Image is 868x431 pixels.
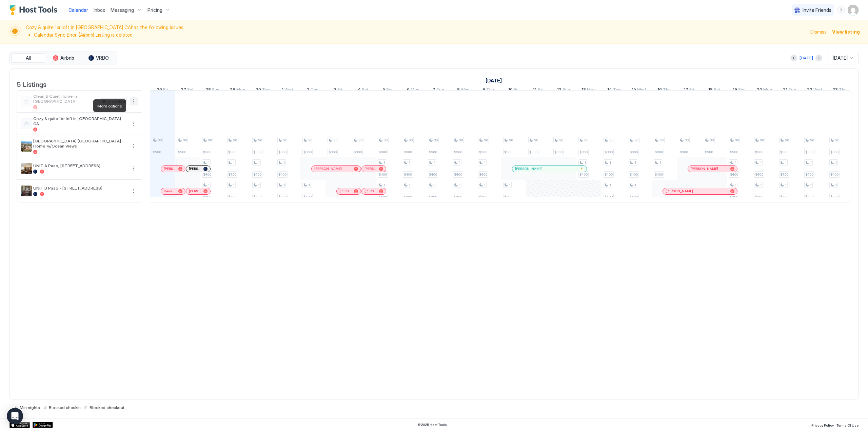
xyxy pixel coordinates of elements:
[730,172,738,177] span: $400
[609,183,611,187] span: 1
[537,87,544,94] span: Sat
[179,85,195,95] a: September 27, 2025
[308,138,312,142] span: 30
[634,160,636,165] span: 1
[411,87,419,94] span: Mon
[97,103,122,109] span: More options
[130,164,138,173] div: menu
[832,28,860,35] span: View listing
[94,7,105,13] span: Inbox
[587,87,596,94] span: Mon
[187,87,194,94] span: Sat
[33,116,127,126] span: Cozy & quite 1br loft in [GEOGRAPHIC_DATA] CA
[730,150,738,154] span: $300
[531,85,546,95] a: October 11, 2025
[481,85,496,95] a: October 9, 2025
[130,142,138,150] div: menu
[581,87,586,94] span: 13
[383,138,388,142] span: 30
[417,423,447,427] span: © 2025 Host Tools
[356,85,370,95] a: October 4, 2025
[258,160,260,165] span: 1
[379,150,387,154] span: $300
[831,85,848,95] a: October 23, 2025
[708,87,713,94] span: 18
[262,87,270,94] span: Tue
[810,28,827,35] div: Dismiss
[457,87,460,94] span: 8
[364,166,376,171] span: [PERSON_NAME]
[21,163,32,174] div: listing image
[482,87,485,94] span: 9
[329,150,337,154] span: $300
[208,183,210,187] span: 1
[790,55,797,61] button: Previous month
[68,7,88,13] span: Calendar
[203,150,211,154] span: $300
[258,183,260,187] span: 1
[362,87,368,94] span: Sat
[630,172,638,177] span: $400
[833,55,848,61] span: [DATE]
[280,85,295,95] a: October 1, 2025
[379,195,387,199] span: $400
[278,195,287,199] span: $400
[434,160,435,165] span: 1
[130,187,138,195] div: menu
[284,87,293,94] span: Wed
[836,423,859,427] span: Terms Of Use
[157,87,162,94] span: 26
[509,183,511,187] span: 1
[563,87,570,94] span: Sun
[404,172,412,177] span: $400
[278,150,287,154] span: $300
[208,160,210,165] span: 1
[630,85,648,95] a: October 15, 2025
[760,183,762,187] span: 1
[630,195,638,199] span: $400
[785,138,789,142] span: 30
[358,87,361,94] span: 4
[155,85,170,95] a: September 26, 2025
[283,138,287,142] span: 30
[837,6,845,14] div: menu
[680,150,688,154] span: $300
[436,87,444,94] span: Tue
[807,87,812,94] span: 22
[554,150,563,154] span: $300
[303,150,312,154] span: $300
[486,87,494,94] span: Thu
[256,87,261,94] span: 30
[691,166,718,171] span: [PERSON_NAME]
[455,85,471,95] a: October 8, 2025
[805,195,813,199] span: $400
[637,87,646,94] span: Wed
[783,87,787,94] span: 21
[9,422,30,428] div: App Store
[33,94,98,104] span: Clean & Quiet Home in [GEOGRAPHIC_DATA]
[630,150,638,154] span: $300
[800,55,813,61] div: [DATE]
[655,172,663,177] span: $400
[763,87,772,94] span: Mon
[21,185,32,196] div: listing image
[354,150,362,154] span: $300
[253,172,261,177] span: $400
[730,195,738,199] span: $400
[811,423,834,427] span: Privacy Policy
[164,189,176,193] span: Denver [PERSON_NAME]
[332,85,344,95] a: October 3, 2025
[835,160,837,165] span: 1
[810,160,812,165] span: 1
[409,138,413,142] span: 30
[609,138,613,142] span: 30
[632,87,636,94] span: 15
[404,195,412,199] span: $400
[479,195,487,199] span: $400
[405,85,421,95] a: October 6, 2025
[311,87,318,94] span: Thu
[253,195,261,199] span: $400
[805,172,813,177] span: $400
[130,120,138,128] button: More options
[282,87,283,94] span: 1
